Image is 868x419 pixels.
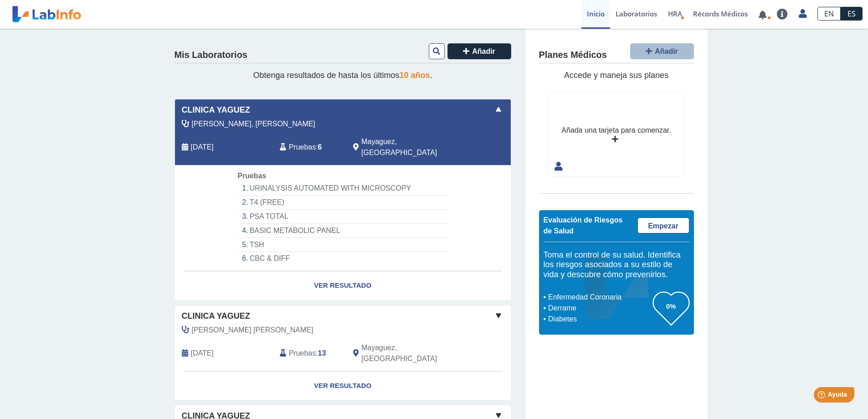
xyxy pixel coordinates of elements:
[539,50,607,61] h4: Planes Médicos
[361,136,462,158] span: Mayaguez, PR
[237,238,447,252] li: TSH
[546,303,653,314] li: Derrame
[817,7,841,21] a: EN
[273,342,346,364] div: :
[841,7,863,21] a: ES
[472,47,495,55] span: Añadir
[237,210,447,224] li: PSA TOTAL
[192,325,313,336] span: Nazario Yordan, Efrain
[237,181,447,196] li: URINALYSIS AUTOMATED WITH MICROSCOPY
[561,125,671,136] div: Añada una tarjeta para comenzar.
[668,9,682,18] span: HRA
[648,222,678,230] span: Empezar
[237,224,447,238] li: BASIC METABOLIC PANEL
[361,342,462,364] span: Mayaguez, PR
[318,349,326,357] b: 13
[175,271,511,300] a: Ver Resultado
[175,372,511,400] a: Ver Resultado
[544,216,623,235] span: Evaluación de Riesgos de Salud
[237,196,447,210] li: T4 (FREE)
[175,50,247,61] h4: Mis Laboratorios
[400,71,430,80] span: 10 años
[237,172,266,180] span: Pruebas
[253,71,432,80] span: Obtenga resultados de hasta los últimos .
[637,217,689,233] a: Empezar
[191,348,214,359] span: 2025-07-31
[546,292,653,303] li: Enfermedad Coronaria
[191,142,214,153] span: 2025-08-21
[564,71,668,80] span: Accede y maneja sus planes
[237,252,447,265] li: CBC & DIFF
[630,43,694,59] button: Añadir
[273,136,346,158] div: :
[289,348,316,359] span: Pruebas
[653,300,689,312] h3: 0%
[318,143,322,151] b: 6
[447,43,511,59] button: Añadir
[544,250,689,280] h5: Toma el control de su salud. Identifica los riesgos asociados a su estilo de vida y descubre cómo...
[655,47,678,55] span: Añadir
[546,314,653,325] li: Diabetes
[289,142,316,153] span: Pruebas
[182,310,250,322] span: Clinica Yaguez
[192,119,315,129] span: Caro Martinez, Denise
[787,383,858,409] iframe: Help widget launcher
[182,104,250,116] span: Clinica Yaguez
